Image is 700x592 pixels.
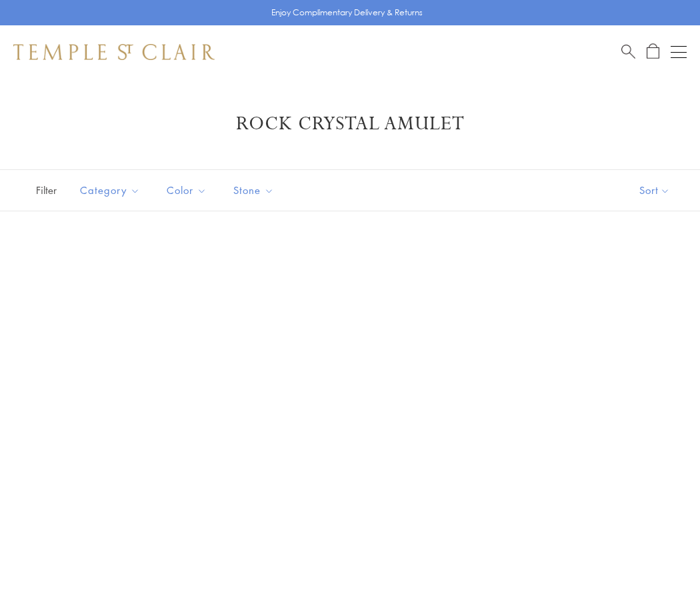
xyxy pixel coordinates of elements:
[621,43,635,60] a: Search
[671,44,687,60] button: Open navigation
[160,182,217,199] span: Color
[647,43,659,60] a: Open Shopping Bag
[33,112,667,136] h1: Rock Crystal Amulet
[223,175,284,205] button: Stone
[227,182,284,199] span: Stone
[609,170,700,211] button: Show sort by
[13,44,215,60] img: Temple St. Clair
[70,175,150,205] button: Category
[157,175,217,205] button: Color
[73,182,150,199] span: Category
[271,6,423,19] p: Enjoy Complimentary Delivery & Returns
